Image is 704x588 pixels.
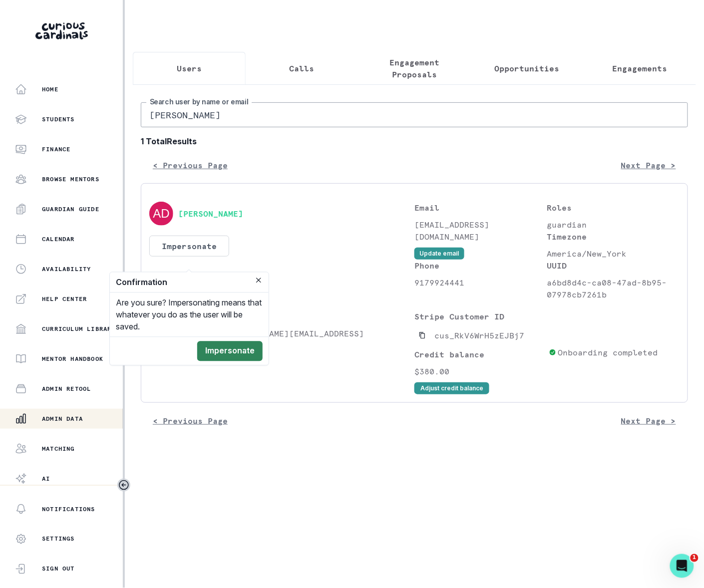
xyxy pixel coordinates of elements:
[110,273,269,293] header: Confirmation
[670,554,694,578] iframe: Intercom live chat
[35,22,88,39] img: Curious Cardinals Logo
[42,205,99,213] p: Guardian Guide
[42,295,87,303] p: Help Center
[691,554,699,562] span: 1
[547,219,680,231] p: guardian
[42,235,75,243] p: Calendar
[366,56,462,80] p: Engagement Proposals
[42,505,95,513] p: Notifications
[149,310,414,322] p: Students
[547,248,680,260] p: America/New_York
[42,385,91,393] p: Admin Retool
[42,145,70,153] p: Finance
[42,565,75,573] p: Sign Out
[42,445,75,453] p: Matching
[414,327,430,343] button: Copied to clipboard
[558,346,658,358] p: Onboarding completed
[42,475,50,483] p: AI
[612,62,667,74] p: Engagements
[547,202,680,214] p: Roles
[141,155,240,175] button: < Previous Page
[609,155,688,175] button: Next Page >
[177,62,202,74] p: Users
[414,365,545,377] p: $380.00
[609,411,688,431] button: Next Page >
[42,415,83,423] p: Admin Data
[414,202,547,214] p: Email
[414,348,545,360] p: Credit balance
[414,248,464,260] button: Update email
[197,341,263,361] button: Impersonate
[141,411,240,431] button: < Previous Page
[42,175,99,183] p: Browse Mentors
[547,260,680,272] p: UUID
[414,310,545,322] p: Stripe Customer ID
[414,260,547,272] p: Phone
[149,327,414,351] p: [PERSON_NAME] ([PERSON_NAME][EMAIL_ADDRESS][DOMAIN_NAME])
[42,85,58,93] p: Home
[42,265,91,273] p: Availability
[117,479,130,492] button: Toggle sidebar
[42,325,116,333] p: Curriculum Library
[434,329,524,341] p: cus_RkV6WrH5zEJBj7
[414,219,547,243] p: [EMAIL_ADDRESS][DOMAIN_NAME]
[141,135,688,147] b: 1 Total Results
[414,382,489,394] button: Adjust credit balance
[149,236,229,257] button: Impersonate
[149,202,173,226] img: svg
[495,62,560,74] p: Opportunities
[42,115,75,123] p: Students
[414,277,547,289] p: 9179924441
[547,277,680,300] p: a6bd8d4c-ca08-47ad-8b95-07978cb7261b
[253,275,265,287] button: Close
[289,62,314,74] p: Calls
[42,355,103,363] p: Mentor Handbook
[110,293,269,337] div: Are you sure? Impersonating means that whatever you do as the user will be saved.
[547,231,680,243] p: Timezone
[42,535,75,543] p: Settings
[178,209,243,219] button: [PERSON_NAME]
